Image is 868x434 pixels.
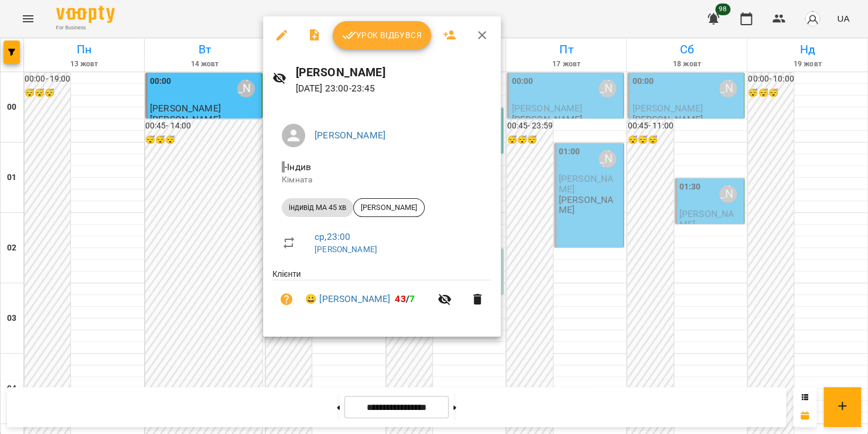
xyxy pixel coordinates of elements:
[395,293,415,304] b: /
[272,268,491,323] ul: Клієнти
[282,161,313,172] span: - Індив
[333,21,431,49] button: Урок відбувся
[315,130,385,141] a: [PERSON_NAME]
[282,202,353,213] span: індивід МА 45 хв
[305,292,390,306] a: 😀 [PERSON_NAME]
[354,202,424,213] span: [PERSON_NAME]
[315,231,350,242] a: ср , 23:00
[315,245,377,254] a: [PERSON_NAME]
[395,293,405,304] span: 43
[409,293,415,304] span: 7
[296,82,491,96] p: [DATE] 23:00 - 23:45
[353,198,425,217] div: [PERSON_NAME]
[296,63,491,82] h6: [PERSON_NAME]
[272,285,300,313] button: Візит ще не сплачено. Додати оплату?
[282,174,482,186] p: Кімната
[342,28,422,42] span: Урок відбувся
